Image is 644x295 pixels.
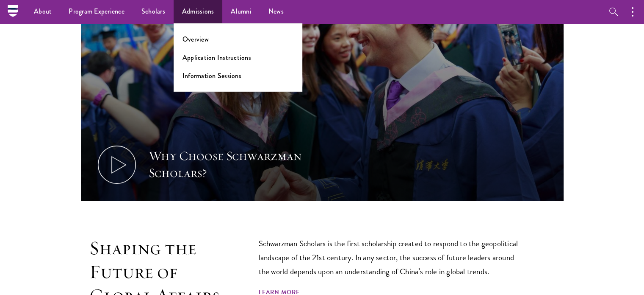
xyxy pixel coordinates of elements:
a: Application Instructions [182,53,251,62]
a: Information Sessions [182,71,241,81]
div: Why Choose Schwarzman Scholars? [149,148,305,182]
a: Overview [182,34,209,44]
p: Schwarzman Scholars is the first scholarship created to respond to the geopolitical landscape of ... [259,236,525,278]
